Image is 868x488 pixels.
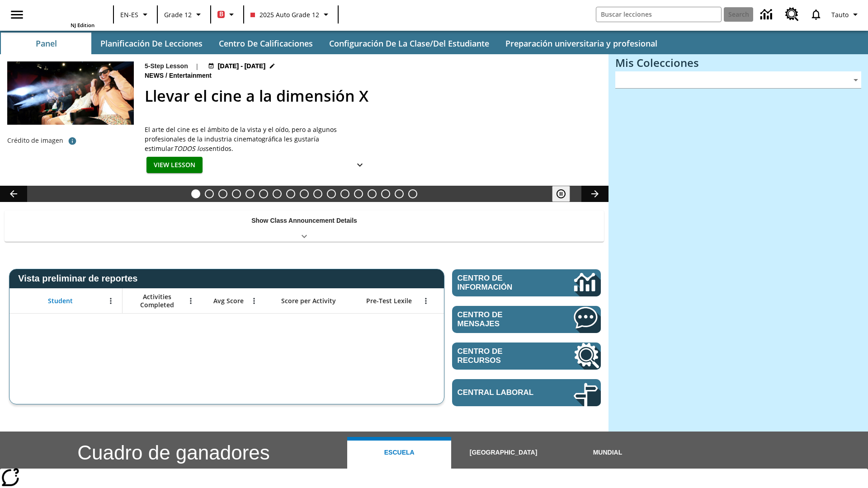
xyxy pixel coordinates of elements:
button: Slide 4 ¿Los autos del futuro? [232,189,241,198]
p: Show Class Announcement Details [251,216,357,225]
a: Centro de información [452,269,601,296]
button: Abrir menú [184,294,198,308]
button: Slide 3 Animal Partners [218,189,227,198]
button: Pausar [552,186,570,202]
button: Abrir menú [247,294,261,308]
div: Pausar [552,186,579,202]
button: Slide 14 Between Two Worlds [368,189,377,198]
span: Entertainment [169,71,213,81]
button: Slide 11 Mixed Practice: Citing Evidence [327,189,336,198]
button: Slide 6 The Last Homesteaders [259,189,268,198]
button: Slide 9 Fashion Forward in Ancient Rome [300,189,309,198]
button: Slide 2 Día del Trabajo [205,189,214,198]
button: View Lesson [146,157,203,174]
span: Score per Activity [281,297,336,305]
a: Notificaciones [804,3,828,26]
span: Avg Score [213,297,244,305]
a: Centro de información [755,2,780,27]
button: Panel [1,33,91,54]
span: | [195,61,199,71]
button: Perfil/Configuración [828,6,864,23]
span: Centro de información [458,274,543,292]
p: El arte del cine es el ámbito de la vista y el oído, pero a algunos profesionales de la industria... [145,125,371,153]
span: NJ Edition [71,22,94,28]
button: Slide 12 Pre-release lesson [340,189,349,198]
button: Grado: Grade 12, Elige un grado [160,6,208,23]
span: Student [48,297,73,305]
a: Centro de recursos, Se abrirá en una pestaña nueva. [452,343,601,370]
button: Slide 16 Point of View [395,189,404,198]
button: Ver más [351,157,369,174]
button: Abrir menú [104,294,118,308]
button: Class: 2025 Auto Grade 12, Selecciona una clase [247,6,335,23]
span: Grade 12 [164,10,192,19]
p: Crédito de imagen [7,136,63,145]
button: Preparación universitaria y profesional [498,33,665,54]
span: Activities Completed [127,293,187,309]
button: Aug 18 - Aug 24 Elegir fechas [206,61,278,71]
em: TODOS los [174,144,206,153]
button: Configuración de la clase/del estudiante [322,33,496,54]
button: Slide 7 Solar Power to the People [273,189,282,198]
button: Slide 8 Attack of the Terrifying Tomatoes [286,189,295,198]
span: [DATE] - [DATE] [218,61,265,71]
button: Abrir menú [419,294,433,308]
span: B [219,9,223,20]
a: Centro de recursos, Se abrirá en una pestaña nueva. [780,2,804,27]
span: / [165,72,167,79]
button: Slide 13 Career Lesson [354,189,363,198]
span: News [145,71,165,81]
span: Central laboral [458,388,547,397]
button: Centro de calificaciones [212,33,320,54]
button: Slide 1 Llevar el cine a la dimensión X [191,189,200,198]
button: [GEOGRAPHIC_DATA] [451,437,555,469]
button: Slide 5 ¡Fuera! ¡Es privado! [245,189,255,198]
a: Centro de mensajes [452,306,601,333]
input: search field [596,7,721,22]
span: Centro de mensajes [458,310,547,328]
button: Mundial [556,437,660,469]
div: Show Class Announcement Details [5,211,604,242]
span: EN-ES [120,10,138,19]
button: Planificación de lecciones [93,33,210,54]
button: Slide 10 The Invasion of the Free CD [313,189,322,198]
p: 5-Step Lesson [145,61,188,71]
a: Portada [36,4,94,22]
img: El panel situado frente a los asientos rocía con agua nebulizada al feliz público en un cine equi... [7,61,134,125]
h3: Mis Colecciones [615,56,861,69]
button: Abrir el menú lateral [4,1,30,28]
span: Pre-Test Lexile [366,297,412,305]
button: Slide 15 ¡Hurra por el Día de la Constitución! [381,189,390,198]
button: Boost El color de la clase es rojo. Cambiar el color de la clase. [214,6,241,23]
span: Centro de recursos [458,347,547,365]
span: Tauto [831,10,849,19]
button: Carrusel de lecciones, seguir [581,186,609,202]
button: Language: EN-ES, Selecciona un idioma [117,6,154,23]
h2: Llevar el cine a la dimensión X [145,84,598,108]
a: Central laboral [452,379,601,406]
span: Vista preliminar de reportes [18,273,142,284]
div: Portada [36,3,94,28]
button: Slide 17 El equilibrio de la Constitución [408,189,417,198]
button: Crédito de foto: The Asahi Shimbun vía Getty Images [63,133,81,149]
button: Escuela [347,437,451,469]
span: 2025 Auto Grade 12 [250,10,319,19]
